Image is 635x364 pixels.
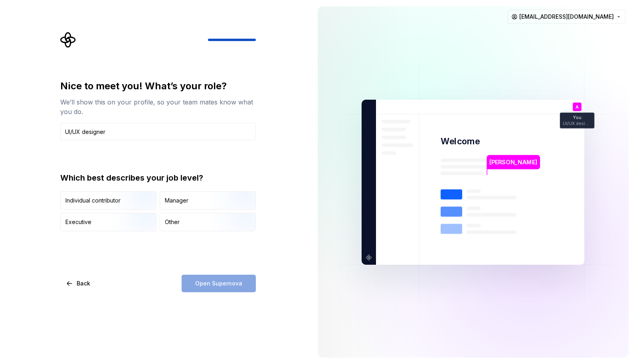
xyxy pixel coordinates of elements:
div: Other [165,218,180,226]
p: UI/UX designer [563,121,591,126]
button: Back [60,275,97,292]
div: Individual contributor [65,197,121,205]
div: We’ll show this on your profile, so your team mates know what you do. [60,97,256,116]
div: Executive [65,218,91,226]
input: Job title [60,123,256,140]
p: Welcome [441,136,480,147]
button: [EMAIL_ADDRESS][DOMAIN_NAME] [508,10,625,24]
div: Which best describes your job level? [60,172,256,183]
span: [EMAIL_ADDRESS][DOMAIN_NAME] [519,13,614,21]
p: A [576,104,579,109]
p: [PERSON_NAME] [490,157,538,166]
div: Nice to meet you! What’s your role? [60,80,256,92]
div: Manager [165,197,188,205]
p: You [573,115,581,120]
svg: Supernova Logo [60,32,76,48]
span: Back [77,279,90,287]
